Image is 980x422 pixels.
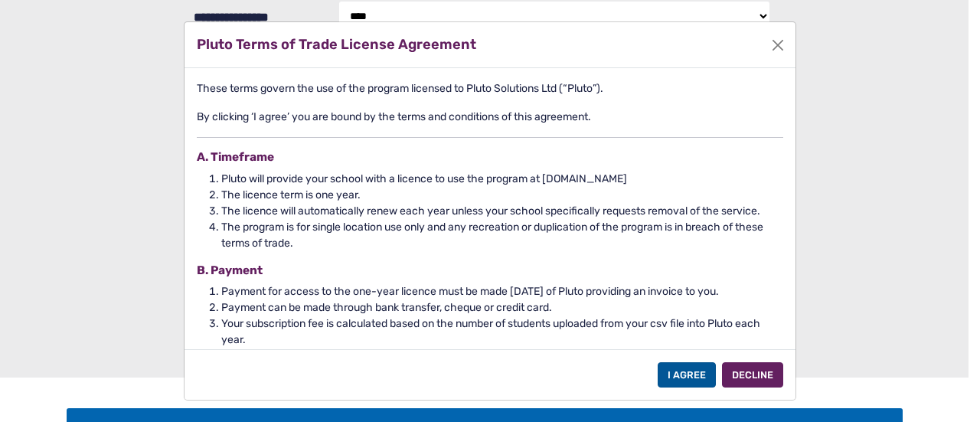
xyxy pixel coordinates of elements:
[722,362,783,388] div: Decline
[221,283,783,299] li: Payment for access to the one-year licence must be made [DATE] of Pluto providing an invoice to you.
[221,348,783,380] li: If the number of students solved by [PERSON_NAME] is 5% more than the number imported we reserve ...
[197,34,476,55] h2: Pluto Terms of Trade License Agreement
[221,316,783,348] li: Your subscription fee is calculated based on the number of students uploaded from your csv file i...
[221,187,783,203] li: The licence term is one year.
[197,150,783,164] h4: A. Timeframe
[197,80,783,97] p: These terms govern the use of the program licensed to Pluto Solutions Ltd (“Pluto”).
[766,34,789,57] button: Close
[221,299,783,316] li: Payment can be made through bank transfer, cheque or credit card.
[221,171,783,187] li: Pluto will provide your school with a licence to use the program at [DOMAIN_NAME]
[658,362,716,388] div: I Agree
[221,203,783,219] li: The licence will automatically renew each year unless your school specifically requests removal o...
[221,219,783,251] li: The program is for single location use only and any recreation or duplication of the program is i...
[197,109,783,125] p: By clicking ‘I agree’ you are bound by the terms and conditions of this agreement.
[197,263,783,277] h4: B. Payment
